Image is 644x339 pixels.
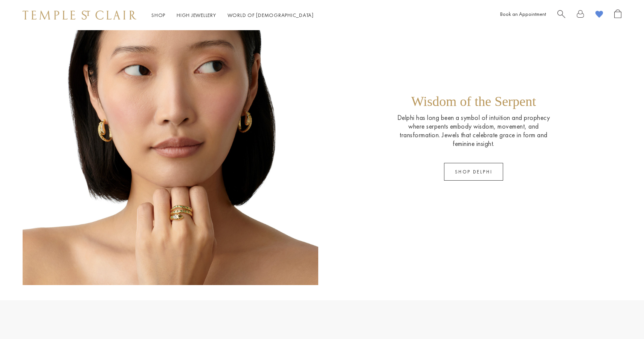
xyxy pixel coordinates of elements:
a: SHOP DELPHI [444,163,504,181]
a: Open Shopping Bag [614,9,621,21]
nav: Main navigation [151,11,314,20]
p: Delphi has long been a symbol of intuition and prophecy where serpents embody wisdom, movement, a... [389,113,559,148]
a: ShopShop [151,12,165,18]
p: Wisdom of the Serpent [411,94,536,113]
img: Temple St. Clair [23,11,136,20]
a: Book an Appointment [500,11,546,17]
a: High JewelleryHigh Jewellery [177,12,216,18]
a: View Wishlist [595,9,603,21]
a: World of [DEMOGRAPHIC_DATA]World of [DEMOGRAPHIC_DATA] [227,12,314,18]
a: Search [557,9,565,21]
